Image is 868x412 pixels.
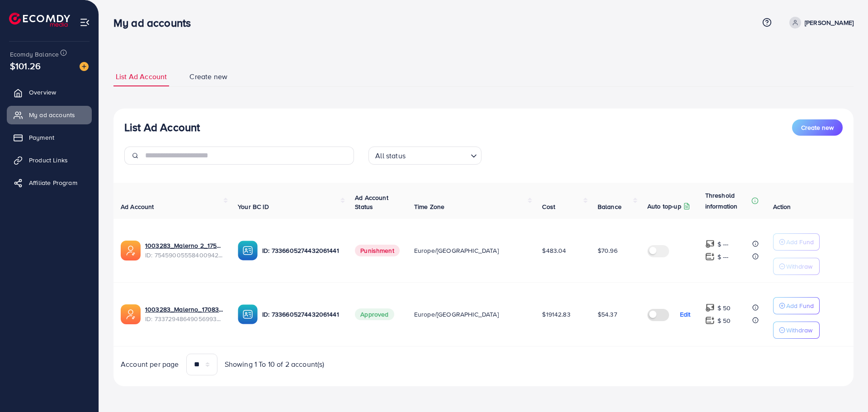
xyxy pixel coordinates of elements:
[145,241,223,260] div: <span class='underline'>1003283_Malerno 2_1756917040219</span></br>7545900555840094216
[830,371,861,405] iframe: Chat
[113,16,198,29] h3: My ad accounts
[29,156,68,165] span: Product Links
[7,106,92,124] a: My ad accounts
[773,202,791,211] span: Action
[238,202,269,211] span: Your BC ID
[10,50,59,59] span: Ecomdy Balance
[598,310,617,319] span: $54.37
[121,304,141,324] img: ic-ads-acc.e4c84228.svg
[225,359,325,369] span: Showing 1 To 10 of 2 account(s)
[773,233,820,251] button: Add Fund
[145,314,223,323] span: ID: 7337294864905699329
[29,178,77,187] span: Affiliate Program
[238,241,258,260] img: ic-ba-acc.ded83a64.svg
[647,201,681,212] p: Auto top-up
[680,309,691,320] p: Edit
[238,304,258,324] img: ic-ba-acc.ded83a64.svg
[29,133,54,142] span: Payment
[786,237,814,247] p: Add Fund
[7,83,92,101] a: Overview
[598,246,618,255] span: $70.96
[717,239,729,250] p: $ ---
[542,246,566,255] span: $483.04
[786,261,812,272] p: Withdraw
[262,309,340,320] p: ID: 7336605274432061441
[7,174,92,192] a: Affiliate Program
[80,17,90,28] img: menu
[355,308,394,320] span: Approved
[7,151,92,169] a: Product Links
[705,252,715,261] img: top-up amount
[80,62,89,71] img: image
[705,239,715,249] img: top-up amount
[10,59,41,72] span: $101.26
[355,193,388,211] span: Ad Account Status
[29,88,56,97] span: Overview
[705,316,715,325] img: top-up amount
[145,251,223,260] span: ID: 7545900555840094216
[598,202,622,211] span: Balance
[717,315,731,326] p: $ 50
[805,17,854,28] p: [PERSON_NAME]
[189,71,227,82] span: Create new
[368,147,481,165] div: Search for option
[414,310,499,319] span: Europe/[GEOGRAPHIC_DATA]
[542,310,570,319] span: $19142.83
[717,303,731,313] p: $ 50
[124,121,200,134] h3: List Ad Account
[121,202,154,211] span: Ad Account
[145,305,223,323] div: <span class='underline'>1003283_Malerno_1708347095877</span></br>7337294864905699329
[542,202,555,211] span: Cost
[408,147,467,162] input: Search for option
[705,303,715,313] img: top-up amount
[773,322,820,339] button: Withdraw
[121,359,179,369] span: Account per page
[786,325,812,336] p: Withdraw
[373,149,407,162] span: All status
[414,202,444,211] span: Time Zone
[116,71,167,82] span: List Ad Account
[705,190,750,212] p: Threshold information
[786,17,854,28] a: [PERSON_NAME]
[717,251,729,262] p: $ ---
[773,258,820,275] button: Withdraw
[7,128,92,147] a: Payment
[262,245,340,256] p: ID: 7336605274432061441
[29,110,75,119] span: My ad accounts
[355,245,400,256] span: Punishment
[145,305,223,314] a: 1003283_Malerno_1708347095877
[414,246,499,255] span: Europe/[GEOGRAPHIC_DATA]
[801,123,834,132] span: Create new
[9,13,70,27] img: logo
[773,297,820,314] button: Add Fund
[792,119,843,136] button: Create new
[121,241,141,260] img: ic-ads-acc.e4c84228.svg
[145,241,223,250] a: 1003283_Malerno 2_1756917040219
[786,300,814,311] p: Add Fund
